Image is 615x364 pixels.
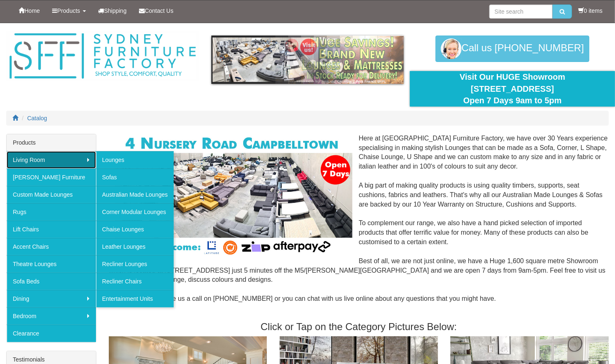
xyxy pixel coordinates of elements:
[7,151,96,169] a: Living Room
[7,255,96,273] a: Theatre Lounges
[578,7,603,15] li: 0 items
[7,307,96,325] a: Bedroom
[145,7,173,14] span: Contact Us
[7,186,96,203] a: Custom Made Lounges
[6,31,199,81] img: Sydney Furniture Factory
[96,255,174,273] a: Recliner Lounges
[489,5,553,19] input: Site search
[96,238,174,255] a: Leather Lounges
[7,221,96,238] a: Lift Chairs
[7,169,96,186] a: [PERSON_NAME] Furniture
[7,290,96,307] a: Dining
[7,134,96,151] div: Products
[96,169,174,186] a: Sofas
[115,134,353,257] img: Corner Modular Lounges
[57,7,80,14] span: Products
[96,151,174,169] a: Lounges
[12,0,46,21] a: Home
[416,71,609,107] div: Visit Our HUGE Showroom [STREET_ADDRESS] Open 7 Days 9am to 5pm
[96,186,174,203] a: Australian Made Lounges
[27,115,47,121] a: Catalog
[96,221,174,238] a: Chaise Lounges
[96,290,174,307] a: Entertainment Units
[7,273,96,290] a: Sofa Beds
[109,134,609,313] div: Here at [GEOGRAPHIC_DATA] Furniture Factory, we have over 30 Years experience specialising in mak...
[7,238,96,255] a: Accent Chairs
[7,325,96,342] a: Clearance
[109,321,609,332] h3: Click or Tap on the Category Pictures Below:
[133,0,179,21] a: Contact Us
[211,36,404,84] img: spring-sale.gif
[46,0,92,21] a: Products
[96,203,174,221] a: Corner Modular Lounges
[7,203,96,221] a: Rugs
[92,0,133,21] a: Shipping
[24,7,40,14] span: Home
[104,7,127,14] span: Shipping
[96,273,174,290] a: Recliner Chairs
